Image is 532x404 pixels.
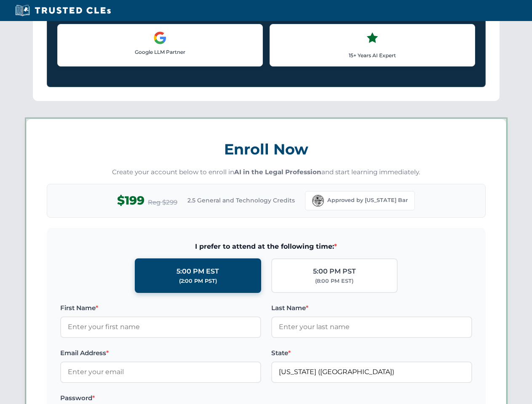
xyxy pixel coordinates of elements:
p: Create your account below to enroll in and start learning immediately. [47,167,486,177]
strong: AI in the Legal Profession [234,168,321,176]
span: Approved by [US_STATE] Bar [327,196,408,205]
input: Florida (FL) [271,361,472,383]
label: Last Name [271,303,472,313]
div: (2:00 PM PST) [179,277,217,285]
span: 2.5 General and Technology Credits [187,196,295,205]
label: State [271,348,472,358]
img: Google [153,31,167,45]
input: Enter your first name [60,316,261,338]
div: 5:00 PM PST [313,266,356,277]
input: Enter your email [60,361,261,383]
label: Email Address [60,348,261,358]
img: Trusted CLEs [13,4,113,17]
p: Google LLM Partner [64,48,256,56]
span: I prefer to attend at the following time: [60,241,472,252]
img: Florida Bar [312,195,324,207]
label: First Name [60,303,261,313]
h3: Enroll Now [47,136,486,162]
div: 5:00 PM EST [176,266,219,277]
div: (8:00 PM EST) [315,277,353,285]
p: 15+ Years AI Expert [277,51,468,59]
input: Enter your last name [271,316,472,338]
span: $199 [117,191,144,210]
label: Password [60,393,261,403]
span: Reg $299 [148,197,177,207]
